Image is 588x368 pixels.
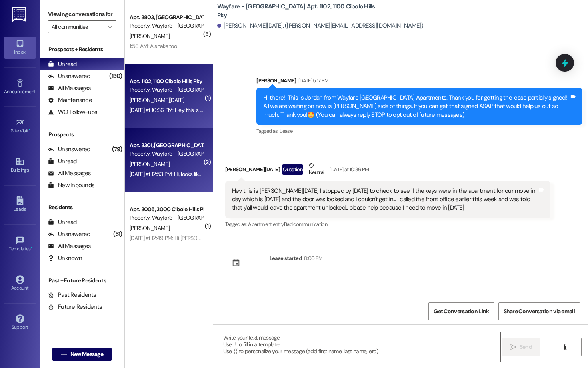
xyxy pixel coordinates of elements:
a: Support [4,312,36,334]
div: Unknown [48,254,82,262]
b: Wayfare - [GEOGRAPHIC_DATA]: Apt. 1102, 1100 Cibolo Hills Pky [217,2,377,20]
div: Past + Future Residents [40,276,124,285]
div: [PERSON_NAME][DATE]. ([PERSON_NAME][EMAIL_ADDRESS][DOMAIN_NAME]) [217,22,423,30]
input: All communities [52,20,104,33]
div: Hey this is [PERSON_NAME][DATE] I stopped by [DATE] to check to see if the keys were in the apart... [232,187,538,212]
span: Lease [280,128,292,134]
div: 1:56 AM: A snake too [130,42,177,50]
div: Hi there!! This is Jordan from Wayfare [GEOGRAPHIC_DATA] Apartments. Thank you for getting the le... [263,94,569,119]
i:  [510,344,516,350]
div: Past Residents [48,291,96,299]
div: Unanswered [48,72,90,80]
div: 8:00 PM [302,254,322,262]
div: Apt. 1102, 1100 Cibolo Hills Pky [130,77,204,86]
div: [DATE] 5:17 PM [296,76,329,85]
div: Property: Wayfare - [GEOGRAPHIC_DATA] [130,86,204,94]
div: Property: Wayfare - [GEOGRAPHIC_DATA] [130,22,204,30]
span: • [29,127,30,132]
button: New Message [52,348,112,361]
button: Get Conversation Link [428,302,494,320]
div: [DATE] at 10:36 PM [328,165,369,174]
span: Send [520,343,532,351]
span: Share Conversation via email [504,307,575,316]
span: [PERSON_NAME][DATE] [130,96,184,104]
a: Leads [4,194,36,216]
a: Inbox [4,37,36,58]
div: Apt. 3005, 3000 Cibolo Hills Pky [130,205,204,214]
a: Account [4,273,36,294]
div: Property: Wayfare - [GEOGRAPHIC_DATA] [130,150,204,158]
div: Prospects + Residents [40,45,124,54]
div: Future Residents [48,303,102,311]
div: Unread [48,157,77,166]
div: (130) [107,70,124,82]
div: [PERSON_NAME] [256,76,582,88]
div: Apt. 3803, [GEOGRAPHIC_DATA] [130,13,204,22]
span: Get Conversation Link [434,307,489,316]
div: [DATE] at 12:49 PM: Hi [PERSON_NAME] Is [PERSON_NAME] from 3005 Do you have my mailbox keys? When... [130,234,452,242]
div: [DATE] at 12:53 PM: Hi, looks like I no longer have renters insurance, Im thinking it's because o... [130,170,465,178]
div: (51) [111,228,124,240]
span: • [36,88,37,93]
div: Unread [48,218,77,226]
button: Share Conversation via email [498,302,580,320]
button: Send [502,338,541,356]
div: WO Follow-ups [48,108,97,116]
div: Unanswered [48,230,90,238]
div: Residents [40,203,124,212]
div: [PERSON_NAME][DATE] [225,161,551,181]
div: (79) [110,143,124,156]
span: Apartment entry , [248,221,284,228]
div: Tagged as: [225,218,551,230]
div: Tagged as: [256,125,582,137]
div: Property: Wayfare - [GEOGRAPHIC_DATA] [130,214,204,222]
div: Question [282,164,303,174]
img: ResiDesk Logo [12,7,28,22]
a: Templates • [4,234,36,255]
div: All Messages [48,169,91,178]
div: Lease started [270,254,302,262]
a: Site Visit • [4,116,36,137]
i:  [61,351,67,358]
span: New Message [70,350,103,358]
div: All Messages [48,242,91,250]
span: Bad communication [284,221,327,228]
i:  [108,24,112,30]
span: [PERSON_NAME] [130,32,170,40]
span: [PERSON_NAME] [130,160,170,168]
i:  [562,344,568,350]
div: Apt. 3301, [GEOGRAPHIC_DATA] [130,141,204,150]
span: • [31,245,32,250]
div: Unanswered [48,145,90,154]
label: Viewing conversations for [48,8,116,20]
div: New Inbounds [48,181,94,190]
div: Neutral [307,161,326,178]
div: Prospects [40,130,124,139]
div: Maintenance [48,96,92,104]
a: Buildings [4,155,36,176]
span: [PERSON_NAME] [130,224,170,232]
div: Unread [48,60,77,68]
div: All Messages [48,84,91,92]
